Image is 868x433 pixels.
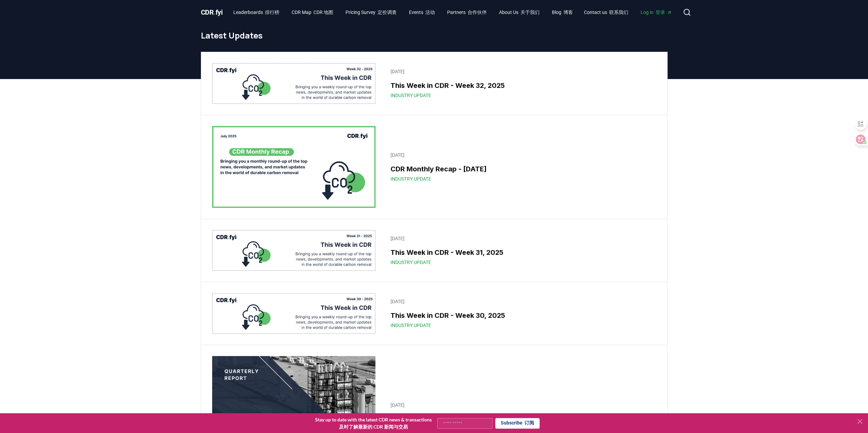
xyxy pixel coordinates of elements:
a: Pricing Survey 定价调查 [340,6,402,18]
a: Partners 合作伙伴 [442,6,492,18]
h3: CDR Monthly Recap - [DATE] [391,164,652,174]
a: About Us 关于我们 [494,6,545,18]
a: [DATE]This Week in CDR - Week 32, 2025Industry Update [386,64,656,103]
nav: Main [228,6,578,18]
span: Industry Update [391,175,431,182]
font: 定价调查 [378,10,397,15]
img: This Week in CDR - Week 31, 2025 blog post image [212,230,376,271]
h3: This Week in CDR - Week 31, 2025 [391,247,652,258]
font: 联系我们 [609,10,628,15]
font: 排行榜 [265,10,279,15]
p: [DATE] [391,298,652,305]
a: [DATE]CDR Monthly Recap - [DATE]Industry Update [386,148,656,186]
img: This Week in CDR - Week 30, 2025 blog post image [212,293,376,334]
font: CDR 地图 [313,10,333,15]
span: CDR fyi [201,8,223,16]
p: [DATE] [391,235,652,242]
span: Industry Update [391,259,431,266]
a: Events 活动 [403,6,440,18]
a: Leaderboards 排行榜 [228,6,285,18]
span: Industry Update [391,322,431,329]
p: [DATE] [391,402,652,408]
span: Industry Update [391,92,431,99]
font: 登录 [656,10,665,15]
font: 活动 [425,10,435,15]
h3: This Week in CDR - Week 30, 2025 [391,310,652,321]
span: Log in [641,9,672,16]
img: CDR Monthly Recap - July 2025 blog post image [212,126,376,208]
a: CDR Map CDR 地图 [286,6,339,18]
a: [DATE]This Week in CDR - Week 30, 2025Industry Update [386,294,656,333]
a: Blog 博客 [546,6,578,18]
a: Contact us 联系我们 [578,6,634,18]
span: . [214,8,216,16]
p: [DATE] [391,152,652,158]
font: 博客 [563,10,573,15]
font: 合作伙伴 [468,10,487,15]
a: [DATE]This Week in CDR - Week 31, 2025Industry Update [386,231,656,270]
a: CDR.fyi [201,7,223,17]
img: This Week in CDR - Week 32, 2025 blog post image [212,63,376,104]
font: 关于我们 [520,10,540,15]
a: Log in 登录 [635,6,677,18]
p: [DATE] [391,68,652,75]
h1: Latest Updates [201,30,667,41]
nav: Main [578,6,677,18]
h3: This Week in CDR - Week 32, 2025 [391,80,652,91]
